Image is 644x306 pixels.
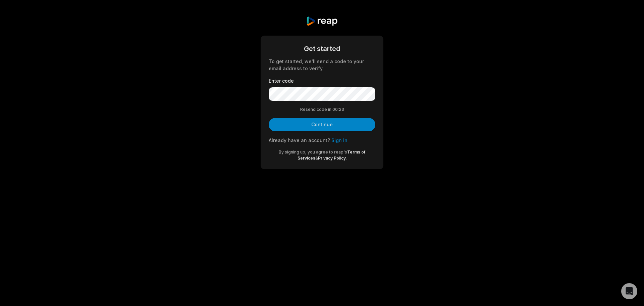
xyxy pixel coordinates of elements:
[269,44,375,54] div: Get started
[306,16,338,26] img: reap
[269,118,375,131] button: Continue
[318,156,346,161] a: Privacy Policy
[269,77,375,84] label: Enter code
[331,137,347,143] a: Sign in
[346,156,347,161] span: .
[279,149,347,155] span: By signing up, you agree to reap's
[621,283,637,299] div: Open Intercom Messenger
[298,149,366,161] a: Terms of Services
[315,156,318,161] span: &
[269,106,375,113] div: Resend code in 00:
[269,137,330,143] span: Already have an account?
[339,106,344,113] span: 23
[269,58,375,72] div: To get started, we'll send a code to your email address to verify.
